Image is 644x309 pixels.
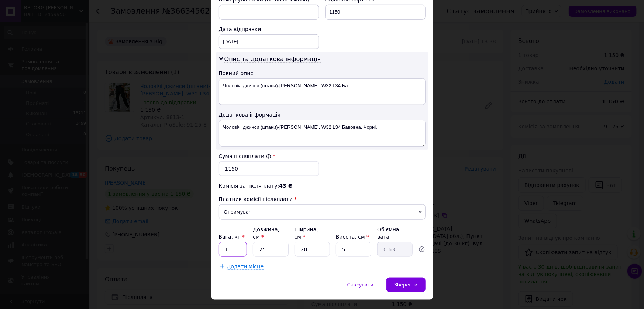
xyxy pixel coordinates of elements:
[394,282,417,288] span: Зберегти
[219,196,293,202] span: Платник комісії післяплати
[219,234,245,240] label: Вага, кг
[279,183,292,189] span: 43 ₴
[219,182,426,189] div: Комісія за післяплату:
[253,226,279,240] label: Довжина, см
[219,70,426,77] div: Повний опис
[295,226,318,240] label: Ширина, см
[219,204,426,220] span: Отримувач
[219,120,426,147] textarea: Чоловічі джинси (штани)-[PERSON_NAME]. W32 L34 Бавовна. Чорні.
[224,56,321,63] span: Опис та додаткова інформація
[219,153,271,159] label: Сума післяплати
[227,263,264,270] span: Додати місце
[219,26,319,33] div: Дата відправки
[336,234,369,240] label: Висота, см
[219,78,426,105] textarea: Чоловічі джинси (штани)-[PERSON_NAME]. W32 L34 Ба...
[347,282,373,288] span: Скасувати
[219,111,426,118] div: Додаткова інформація
[377,226,413,241] div: Об'ємна вага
